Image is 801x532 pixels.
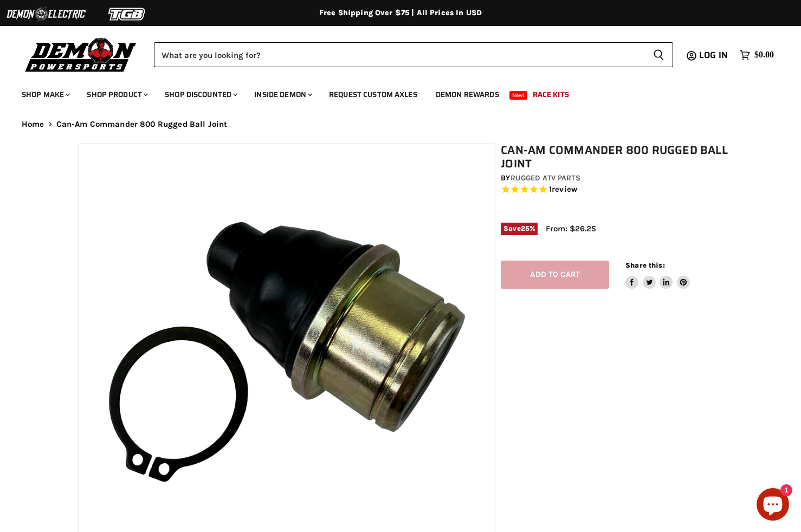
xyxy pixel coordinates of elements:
img: TGB Logo 2 [87,4,168,24]
a: Race Kits [525,83,577,106]
a: Rugged ATV Parts [511,173,580,183]
img: Demon Powersports [22,35,140,74]
span: New! [509,91,528,100]
inbox-online-store-chat: Shopify online store chat [753,488,792,523]
span: Share this: [625,261,664,269]
ul: Main menu [14,79,771,106]
button: Search [644,42,673,67]
span: Can-Am Commander 800 Rugged Ball Joint [56,120,228,129]
span: Log in [699,48,728,62]
span: 1 reviews [549,185,577,194]
a: Shop Product [79,83,154,106]
span: Save % [501,223,538,235]
a: Shop Discounted [157,83,244,106]
span: $0.00 [754,50,774,60]
a: Inside Demon [246,83,319,106]
input: Search [154,42,644,67]
a: Request Custom Axles [321,83,425,106]
span: From: $26.25 [546,224,596,233]
span: review [552,185,577,194]
form: Product [154,42,673,67]
a: Demon Rewards [428,83,507,106]
a: Shop Make [14,83,76,106]
div: by [501,172,728,184]
span: 25 [521,224,529,232]
aside: Share this: [625,261,690,289]
span: Rated 5.0 out of 5 stars 1 reviews [501,184,728,196]
a: $0.00 [734,47,779,63]
a: Home [22,120,44,129]
img: Demon Electric Logo 2 [5,4,87,24]
h1: Can-Am Commander 800 Rugged Ball Joint [501,144,728,171]
a: Log in [694,50,734,60]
